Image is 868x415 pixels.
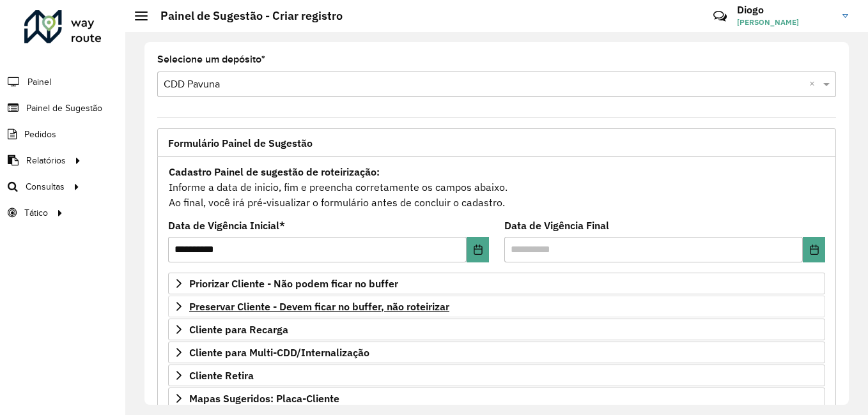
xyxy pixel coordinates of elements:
[189,347,369,358] span: Cliente para Multi-CDD/Internalização
[168,218,285,233] label: Data de Vigência Inicial
[168,296,825,317] a: Preservar Cliente - Devem ficar no buffer, não roteirizar
[157,52,265,67] label: Selecione um depósito
[467,237,489,262] button: Choose Date
[168,273,825,294] a: Priorizar Cliente - Não podem ficar no buffer
[168,342,825,363] a: Cliente para Multi-CDD/Internalização
[189,278,398,289] span: Priorizar Cliente - Não podem ficar no buffer
[168,163,825,211] div: Informe a data de inicio, fim e preencha corretamente os campos abaixo. Ao final, você irá pré-vi...
[168,365,825,386] a: Cliente Retira
[168,138,313,148] span: Formulário Painel de Sugestão
[189,370,254,381] span: Cliente Retira
[189,324,288,335] span: Cliente para Recarga
[26,180,65,193] span: Consultas
[706,3,734,30] a: Contato Rápido
[189,301,449,312] span: Preservar Cliente - Devem ficar no buffer, não roteirizar
[504,218,609,233] label: Data de Vigência Final
[148,9,343,23] h2: Painel de Sugestão - Criar registro
[737,4,833,16] h3: Diogo
[803,237,825,262] button: Choose Date
[737,17,833,28] span: [PERSON_NAME]
[189,393,339,404] span: Mapas Sugeridos: Placa-Cliente
[27,75,51,89] span: Painel
[168,388,825,409] a: Mapas Sugeridos: Placa-Cliente
[26,102,102,115] span: Painel de Sugestão
[24,206,48,220] span: Tático
[26,154,66,167] span: Relatórios
[169,165,380,178] strong: Cadastro Painel de sugestão de roteirização:
[168,319,825,340] a: Cliente para Recarga
[809,77,820,92] span: Clear all
[24,128,56,141] span: Pedidos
